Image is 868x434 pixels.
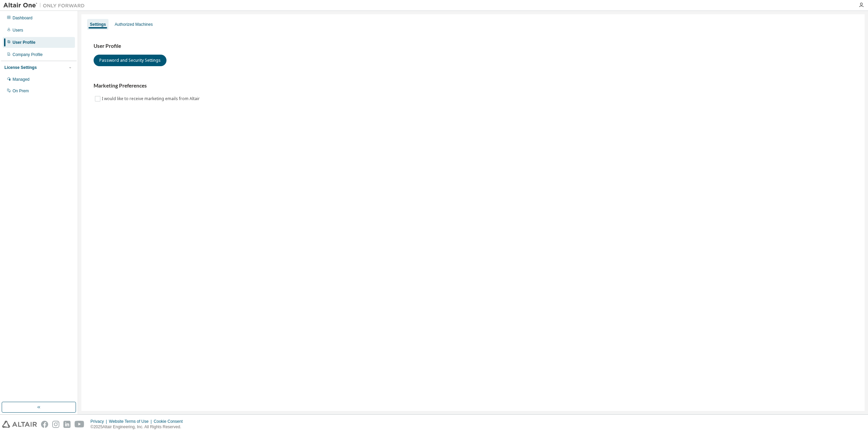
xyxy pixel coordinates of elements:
[91,424,187,430] p: © 2025 Altair Engineering, Inc. All Rights Reserved.
[75,421,84,428] img: youtube.svg
[3,2,88,9] img: Altair One
[154,419,186,424] div: Cookie Consent
[4,65,37,70] div: License Settings
[52,421,59,428] img: instagram.svg
[94,82,852,89] h3: Marketing Preferences
[2,421,37,428] img: altair_logo.svg
[102,95,201,103] label: I would like to receive marketing emails from Altair
[41,421,48,428] img: facebook.svg
[91,419,109,424] div: Privacy
[13,15,33,21] div: Dashboard
[13,27,23,33] div: Users
[90,22,106,27] div: Settings
[13,88,29,94] div: On Prem
[13,77,29,82] div: Managed
[13,52,43,57] div: Company Profile
[13,40,35,45] div: User Profile
[115,22,153,27] div: Authorized Machines
[63,421,71,428] img: linkedin.svg
[109,419,154,424] div: Website Terms of Use
[94,55,166,66] button: Password and Security Settings
[94,43,852,50] h3: User Profile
